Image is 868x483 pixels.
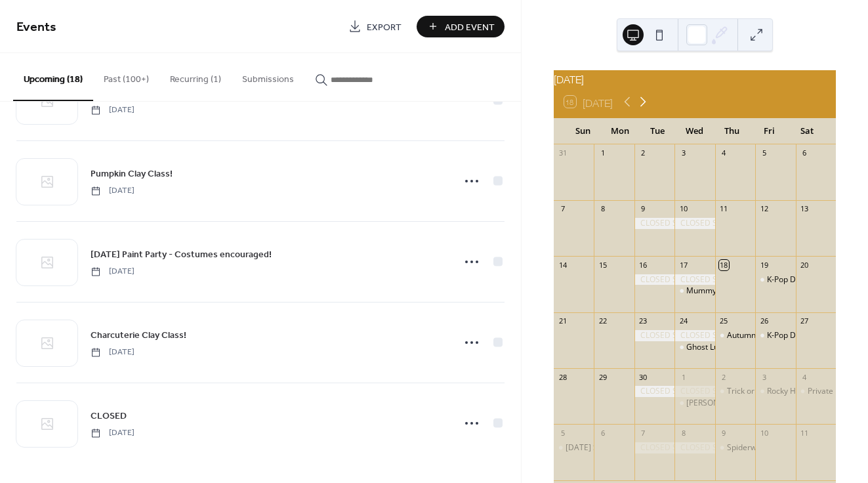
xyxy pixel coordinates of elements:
[638,204,648,214] div: 9
[634,274,674,285] div: CLOSED STUDIO
[598,372,608,382] div: 29
[674,330,714,341] div: CLOSED STUDIO
[91,248,272,262] span: [DATE] Paint Party - Costumes encouraged!
[751,118,788,144] div: Fri
[759,260,769,270] div: 19
[598,316,608,326] div: 22
[598,428,608,438] div: 6
[678,148,688,158] div: 3
[159,53,232,100] button: Recurring (1)
[91,104,134,116] span: [DATE]
[676,118,713,144] div: Wed
[719,260,729,270] div: 18
[634,330,674,341] div: CLOSED STUDIO
[634,442,674,453] div: CLOSED STUDIO
[686,285,806,297] div: Mummy Luminary Clay Class PM
[800,316,810,326] div: 27
[674,398,714,409] div: Hungerford School Staff Event - PRIVATE
[566,442,682,453] div: [DATE] Stained Glass Workshop
[678,316,688,326] div: 24
[674,442,714,453] div: CLOSED STUDIO
[715,442,755,453] div: Spiderweb Glass Fusing Workshop 630PM
[339,16,411,37] a: Export
[598,204,608,214] div: 8
[558,260,568,270] div: 14
[91,327,186,343] a: Charcuterie Clay Class!
[558,148,568,158] div: 31
[759,316,769,326] div: 26
[367,20,402,34] span: Export
[232,53,304,100] button: Submissions
[755,330,795,341] div: K-Pop Demon Hunters Sing Along and Paint! SOLD OUT
[800,260,810,270] div: 20
[91,167,173,181] span: Pumpkin Clay Class!
[727,330,860,341] div: Autumn Plate Painting Workshop PM
[558,316,568,326] div: 21
[686,398,852,409] div: [PERSON_NAME] School Staff Event - PRIVATE
[91,346,134,358] span: [DATE]
[638,260,648,270] div: 16
[674,285,714,297] div: Mummy Luminary Clay Class PM
[638,316,648,326] div: 23
[715,386,755,397] div: Trick or Treat Candy Bowl Paint Workshop 630PM
[796,386,836,397] div: Private Party Studio Closed 11-1
[800,372,810,382] div: 4
[554,70,836,86] div: [DATE]
[91,427,134,439] span: [DATE]
[678,428,688,438] div: 8
[16,14,56,40] span: Events
[634,386,674,397] div: CLOSED STUDIO
[13,53,93,101] button: Upcoming (18)
[719,148,729,158] div: 4
[558,428,568,438] div: 5
[602,118,639,144] div: Mon
[788,118,825,144] div: Sat
[558,372,568,382] div: 28
[638,428,648,438] div: 7
[715,330,755,341] div: Autumn Plate Painting Workshop PM
[759,372,769,382] div: 3
[713,118,751,144] div: Thu
[91,409,127,423] span: CLOSED
[719,204,729,214] div: 11
[638,148,648,158] div: 2
[91,247,272,262] a: [DATE] Paint Party - Costumes encouraged!
[598,148,608,158] div: 1
[91,266,134,278] span: [DATE]
[445,20,495,34] span: Add Event
[91,185,134,197] span: [DATE]
[678,372,688,382] div: 1
[800,148,810,158] div: 6
[674,386,714,397] div: CLOSED STUDIO
[417,16,505,37] button: Add Event
[678,260,688,270] div: 17
[719,372,729,382] div: 2
[755,386,795,397] div: Rocky Horror Theme Paint Night! 630PM
[564,118,602,144] div: Sun
[674,342,714,353] div: Ghost Luminary Clay Class PM
[674,274,714,285] div: CLOSED STUDIO
[719,428,729,438] div: 9
[639,118,676,144] div: Tue
[554,442,594,453] div: Halloween Stained Glass Workshop
[93,53,159,100] button: Past (100+)
[800,428,810,438] div: 11
[678,204,688,214] div: 10
[755,274,795,285] div: K-Pop Demon Hunters Sing along and Paint! SOLD OUT
[634,218,674,229] div: CLOSED STUDIO
[800,204,810,214] div: 13
[759,148,769,158] div: 5
[91,408,127,423] a: CLOSED
[91,329,186,343] span: Charcuterie Clay Class!
[598,260,608,270] div: 15
[759,428,769,438] div: 10
[686,342,797,353] div: Ghost Luminary Clay Class PM
[674,218,714,229] div: CLOSED STUDIO
[719,316,729,326] div: 25
[91,166,173,181] a: Pumpkin Clay Class!
[759,204,769,214] div: 12
[638,372,648,382] div: 30
[558,204,568,214] div: 7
